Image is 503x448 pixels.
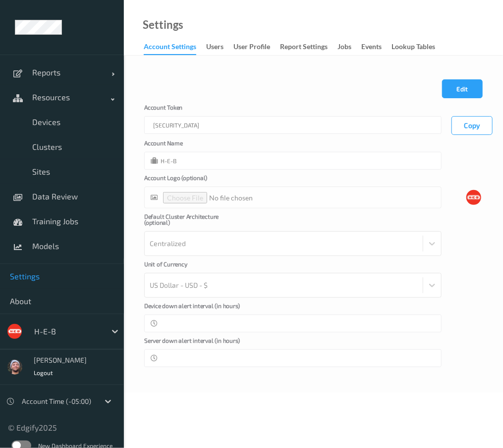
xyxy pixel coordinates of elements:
a: Account Settings [144,40,206,55]
a: users [206,40,233,54]
label: Default Cluster Architecture (optional) [144,213,243,231]
label: Account Name [144,140,243,152]
label: Account Logo (optional) [144,175,243,187]
label: Unit of Currency [144,261,243,273]
div: Account Settings [144,42,196,55]
a: events [361,40,391,54]
label: Account Token [144,104,243,116]
a: Lookup Tables [391,40,445,54]
a: User Profile [233,40,280,54]
a: Settings [143,20,183,30]
button: Edit [442,79,483,98]
a: Jobs [337,40,361,54]
button: Copy [451,116,493,135]
div: users [206,42,224,54]
a: Report Settings [280,40,337,54]
label: Server down alert interval (in hours) [144,337,243,349]
div: events [361,42,382,54]
div: User Profile [233,42,270,54]
div: Lookup Tables [391,42,435,54]
div: Jobs [337,42,351,54]
label: Device down alert interval (in hours) [144,303,243,315]
div: Report Settings [280,42,328,54]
